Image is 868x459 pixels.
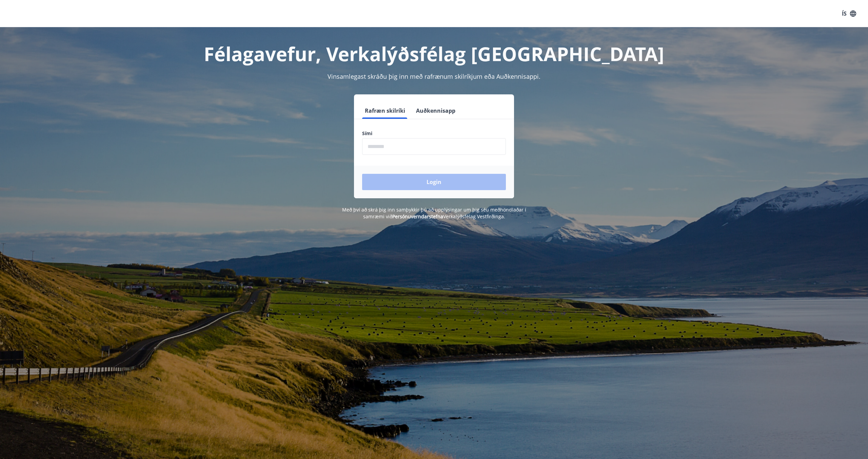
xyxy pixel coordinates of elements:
h1: Félagavefur, Verkalýðsfélag [GEOGRAPHIC_DATA] [198,41,670,67]
a: Persónuverndarstefna [392,213,443,220]
span: Vinsamlegast skráðu þig inn með rafrænum skilríkjum eða Auðkennisappi. [328,72,540,80]
label: Sími [362,130,506,137]
button: Rafræn skilríki [362,103,408,119]
button: ÍS [838,7,860,20]
span: Með því að skrá þig inn samþykkir þú að upplýsingar um þig séu meðhöndlaðar í samræmi við Verkalý... [342,206,526,220]
button: Auðkennisapp [413,103,458,119]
